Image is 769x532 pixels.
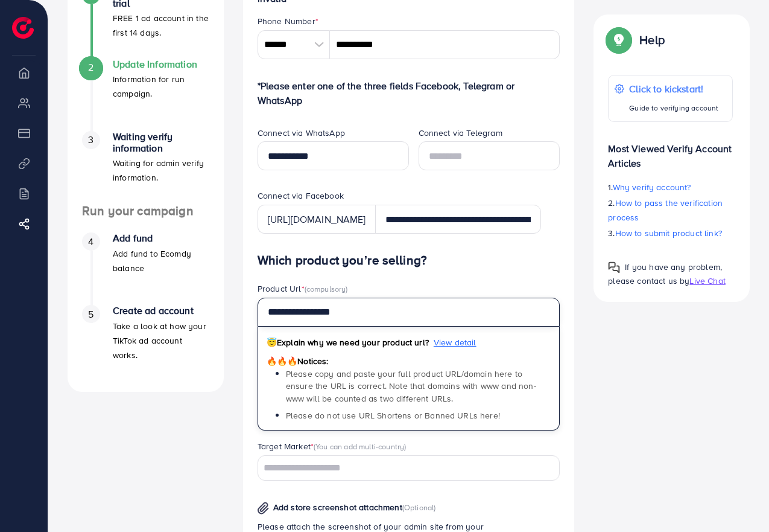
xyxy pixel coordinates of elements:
[608,180,733,194] p: 1.
[113,232,209,244] h4: Add fund
[608,261,722,287] span: If you have any problem, please contact us by
[68,59,224,131] li: Update Information
[258,440,407,452] label: Target Market
[608,132,733,170] p: Most Viewed Verify Account Articles
[258,455,560,480] div: Search for option
[68,204,224,219] h4: Run your campaign
[258,502,269,514] img: img
[267,336,277,348] span: 😇
[113,131,209,154] h4: Waiting verify information
[419,127,502,139] label: Connect via Telegram
[88,307,93,321] span: 5
[259,459,545,478] input: Search for option
[258,205,376,234] div: [URL][DOMAIN_NAME]
[314,441,406,452] span: (You can add multi-country)
[113,72,209,101] p: Information for run campaign.
[718,478,760,523] iframe: Chat
[68,305,224,377] li: Create ad account
[608,196,733,225] p: 2.
[258,190,344,202] label: Connect via Facebook
[629,82,718,96] p: Click to kickstart!
[267,355,329,367] span: Notices:
[88,60,93,74] span: 2
[88,133,93,147] span: 3
[639,33,665,47] p: Help
[113,246,209,275] p: Add fund to Ecomdy balance
[608,226,733,240] p: 3.
[286,409,500,421] span: Please do not use URL Shortens or Banned URLs here!
[113,305,209,316] h4: Create ad account
[68,131,224,204] li: Waiting verify information
[267,355,297,367] span: 🔥🔥🔥
[68,232,224,305] li: Add fund
[258,127,345,139] label: Connect via WhatsApp
[629,101,718,115] p: Guide to verifying account
[608,197,723,223] span: How to pass the verification process
[12,17,34,39] img: logo
[608,29,630,51] img: Popup guide
[689,275,725,287] span: Live Chat
[113,59,209,70] h4: Update Information
[258,79,560,107] p: *Please enter one of the three fields Facebook, Telegram or WhatsApp
[402,502,436,513] span: (Optional)
[258,283,348,295] label: Product Url
[258,253,560,268] h4: Which product you’re selling?
[113,11,209,40] p: FREE 1 ad account in the first 14 days.
[613,181,691,193] span: Why verify account?
[258,15,318,27] label: Phone Number
[113,319,209,362] p: Take a look at how your TikTok ad account works.
[286,368,536,405] span: Please copy and paste your full product URL/domain here to ensure the URL is correct. Note that d...
[88,235,93,249] span: 4
[305,283,348,294] span: (compulsory)
[113,156,209,185] p: Waiting for admin verify information.
[434,336,476,348] span: View detail
[615,227,722,239] span: How to submit product link?
[608,261,620,274] img: Popup guide
[273,501,402,513] span: Add store screenshot attachment
[267,336,429,348] span: Explain why we need your product url?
